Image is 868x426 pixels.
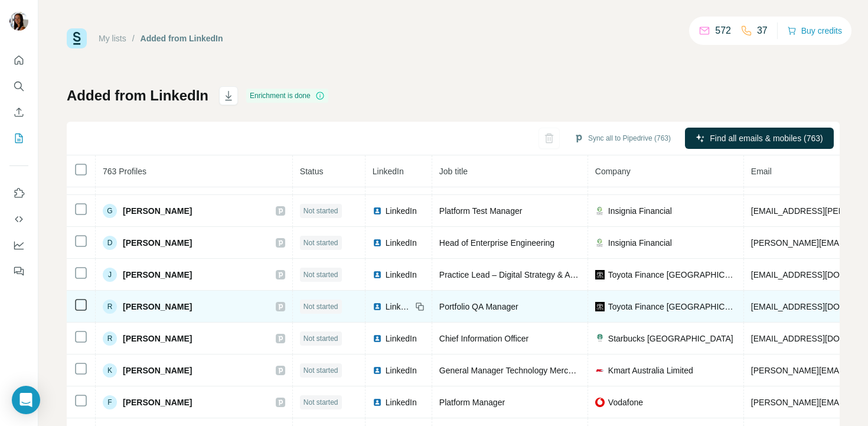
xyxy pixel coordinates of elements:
[373,206,382,216] img: LinkedIn logo
[715,24,731,38] p: 572
[386,365,417,376] span: LinkedIn
[304,269,338,280] span: Not started
[103,331,117,346] div: R
[9,76,28,97] button: Search
[304,238,338,248] span: Not started
[386,269,417,281] span: LinkedIn
[595,398,605,407] img: company-logo
[439,238,554,248] span: Head of Enterprise Engineering
[103,236,117,250] div: D
[386,301,412,313] span: LinkedIn
[9,12,28,31] img: Avatar
[386,205,417,217] span: LinkedIn
[9,209,28,230] button: Use Surfe API
[386,333,417,344] span: LinkedIn
[439,206,523,216] span: Platform Test Manager
[123,269,192,281] span: [PERSON_NAME]
[608,269,736,281] span: Toyota Finance [GEOGRAPHIC_DATA]
[439,302,518,311] span: Portfolio QA Manager
[595,167,631,176] span: Company
[123,301,192,313] span: [PERSON_NAME]
[439,334,528,343] span: Chief Information Officer
[608,237,672,249] span: Insignia Financial
[608,365,693,376] span: Kmart Australia Limited
[9,261,28,282] button: Feedback
[373,366,382,375] img: LinkedIn logo
[9,50,28,71] button: Quick start
[595,302,605,311] img: company-logo
[123,205,192,217] span: [PERSON_NAME]
[67,28,87,48] img: Surfe Logo
[103,363,117,378] div: K
[99,34,126,43] a: My lists
[9,235,28,256] button: Dashboard
[246,89,328,103] div: Enrichment is done
[373,398,382,407] img: LinkedIn logo
[373,302,382,311] img: LinkedIn logo
[373,270,382,279] img: LinkedIn logo
[439,270,703,279] span: Practice Lead – Digital Strategy & Architecture (Web • Mobile • DevOps)
[103,268,117,282] div: J
[439,167,468,176] span: Job title
[386,396,417,408] span: LinkedIn
[608,301,736,313] span: Toyota Finance [GEOGRAPHIC_DATA]
[373,238,382,248] img: LinkedIn logo
[67,86,208,105] h1: Added from LinkedIn
[373,167,404,176] span: LinkedIn
[608,205,672,217] span: Insignia Financial
[595,334,605,343] img: company-logo
[141,32,223,44] div: Added from LinkedIn
[123,365,192,376] span: [PERSON_NAME]
[595,270,605,279] img: company-logo
[123,237,192,249] span: [PERSON_NAME]
[304,206,338,216] span: Not started
[304,365,338,376] span: Not started
[757,24,768,38] p: 37
[103,204,117,218] div: G
[685,128,834,149] button: Find all emails & mobiles (763)
[132,32,135,44] li: /
[123,333,192,344] span: [PERSON_NAME]
[751,167,772,176] span: Email
[710,132,823,144] span: Find all emails & mobiles (763)
[9,183,28,204] button: Use Surfe on LinkedIn
[373,334,382,343] img: LinkedIn logo
[12,386,40,414] div: Open Intercom Messenger
[595,238,605,248] img: company-logo
[608,333,733,344] span: Starbucks [GEOGRAPHIC_DATA]
[103,167,146,176] span: 763 Profiles
[103,395,117,409] div: F
[9,128,28,149] button: My lists
[566,129,679,147] button: Sync all to Pipedrive (763)
[439,366,665,375] span: General Manager Technology Merchandise and Supply Chain
[103,300,117,314] div: R
[386,237,417,249] span: LinkedIn
[304,301,338,312] span: Not started
[9,102,28,123] button: Enrich CSV
[300,167,324,176] span: Status
[595,366,605,375] img: company-logo
[439,398,505,407] span: Platform Manager
[595,206,605,216] img: company-logo
[787,22,842,39] button: Buy credits
[304,333,338,344] span: Not started
[608,396,643,408] span: Vodafone
[304,397,338,408] span: Not started
[123,396,192,408] span: [PERSON_NAME]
